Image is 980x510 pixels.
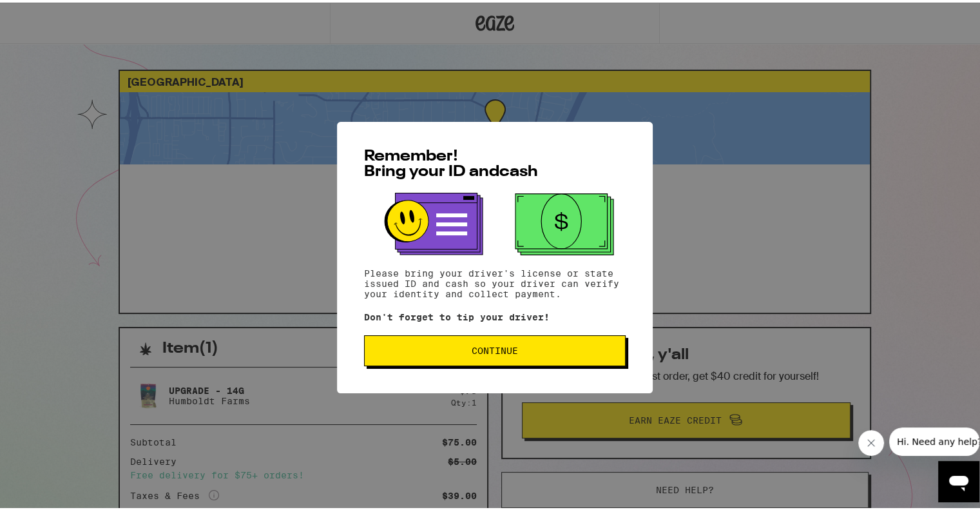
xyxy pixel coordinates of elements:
p: Don't forget to tip your driver! [364,309,626,320]
span: Continue [472,344,518,353]
iframe: Button to launch messaging window [938,458,979,500]
p: Please bring your driver's license or state issued ID and cash so your driver can verify your ide... [364,266,626,297]
iframe: Message from company [889,425,979,453]
iframe: Close message [858,427,884,453]
button: Continue [364,333,626,364]
span: Hi. Need any help? [8,9,93,19]
span: Remember! Bring your ID and cash [364,146,538,177]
